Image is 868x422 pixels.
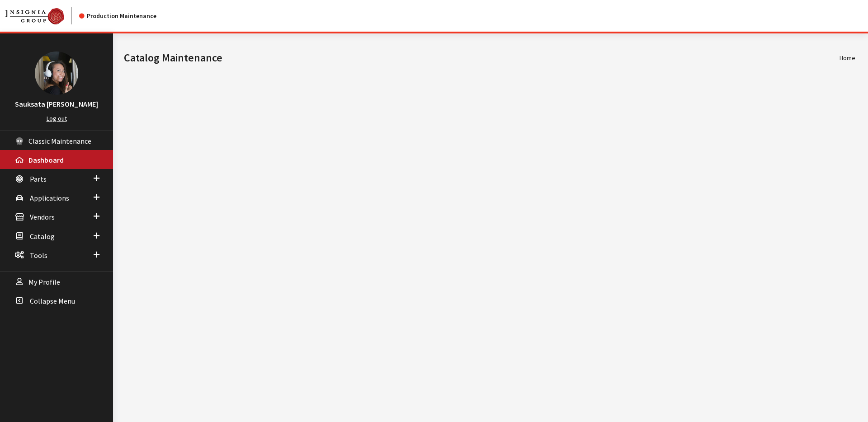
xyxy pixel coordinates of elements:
[5,8,64,24] img: Catalog Maintenance
[28,277,60,286] span: My Profile
[840,53,855,63] li: Home
[79,11,156,21] div: Production Maintenance
[124,50,840,66] h1: Catalog Maintenance
[28,155,64,164] span: Dashboard
[30,193,69,202] span: Applications
[30,232,55,241] span: Catalog
[9,98,104,109] h3: Sauksata [PERSON_NAME]
[30,174,47,183] span: Parts
[30,251,47,260] span: Tools
[47,114,67,122] a: Log out
[28,136,91,145] span: Classic Maintenance
[30,213,55,222] span: Vendors
[30,296,75,305] span: Collapse Menu
[35,52,78,95] img: Sauksata Ozment
[5,7,79,24] a: Insignia Group logo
